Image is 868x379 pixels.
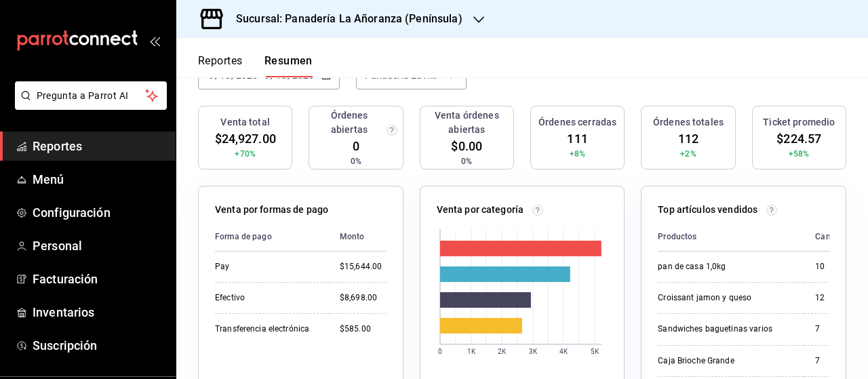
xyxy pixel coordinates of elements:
[215,203,328,217] p: Venta por formas de pago
[351,155,361,167] span: 0%
[215,129,276,148] span: $24,927.00
[815,323,850,335] div: 7
[815,261,850,273] div: 10
[215,222,329,252] th: Forma de pago
[763,115,835,129] h3: Ticket promedio
[329,222,387,252] th: Monto
[658,355,793,367] div: Caja Brioche Grande
[33,303,165,321] span: Inventarios
[33,170,165,188] span: Menú
[680,148,696,160] span: +2%
[498,348,507,355] text: 2K
[426,108,508,137] h3: Venta órdenes abiertas
[37,89,146,103] span: Pregunta a Parrot AI
[591,348,599,355] text: 5K
[315,108,383,137] h3: Órdenes abiertas
[149,35,160,46] button: open_drawer_menu
[438,348,442,355] text: 0
[264,54,313,77] button: Resumen
[437,203,524,217] p: Venta por categoría
[653,115,724,129] h3: Órdenes totales
[9,98,167,113] a: Pregunta a Parrot AI
[33,336,165,355] span: Suscripción
[340,292,387,304] div: $8,698.00
[658,261,793,273] div: pan de casa 1,0kg
[451,137,482,155] span: $0.00
[570,148,585,160] span: +8%
[33,203,165,222] span: Configuración
[461,155,472,167] span: 0%
[529,348,538,355] text: 3K
[33,137,165,155] span: Reportes
[804,222,861,252] th: Cantidad
[15,81,167,110] button: Pregunta a Parrot AI
[567,129,587,148] span: 111
[815,292,850,304] div: 12
[776,129,821,148] span: $224.57
[33,237,165,255] span: Personal
[658,203,757,217] p: Top artículos vendidos
[198,54,243,77] button: Reportes
[789,148,810,160] span: +58%
[235,148,256,160] span: +70%
[198,54,313,77] div: navigation tabs
[215,292,318,304] div: Efectivo
[815,355,850,367] div: 7
[340,261,387,273] div: $15,644.00
[215,261,318,273] div: Pay
[220,115,269,129] h3: Venta total
[340,323,387,335] div: $585.00
[658,323,793,335] div: Sandwiches baguetinas varios
[559,348,568,355] text: 4K
[658,222,804,252] th: Productos
[353,137,359,155] span: 0
[33,270,165,288] span: Facturación
[215,323,318,335] div: Transferencia electrónica
[538,115,616,129] h3: Órdenes cerradas
[678,129,698,148] span: 112
[225,11,462,27] h3: Sucursal: Panadería La Añoranza (Península)
[658,292,793,304] div: Croissant jamon y queso
[467,348,476,355] text: 1K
